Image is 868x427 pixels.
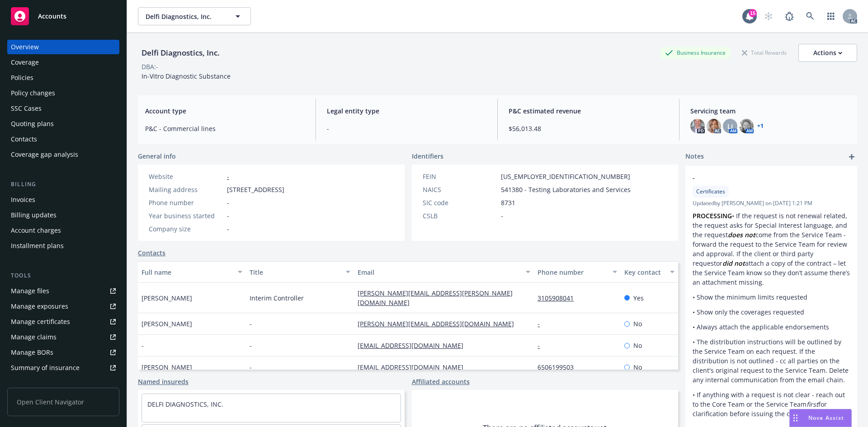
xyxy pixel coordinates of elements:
strong: PROCESSING [693,211,732,220]
span: Interim Controller [250,293,304,303]
span: No [633,362,642,372]
a: - [227,172,229,181]
span: General info [138,151,176,161]
span: Updated by [PERSON_NAME] on [DATE] 1:21 PM [693,199,850,207]
span: - [142,341,144,350]
a: Manage BORs [7,345,119,360]
div: Website [149,172,223,181]
span: Accounts [38,13,66,20]
p: • Always attach the applicable endorsements [693,322,850,332]
a: Manage claims [7,330,119,344]
div: Coverage [11,55,39,70]
div: Manage exposures [11,299,68,314]
span: [PERSON_NAME] [142,319,192,328]
span: - [501,211,503,221]
span: 541380 - Testing Laboratories and Services [501,185,631,194]
div: Coverage gap analysis [11,147,78,162]
em: did not [722,259,745,267]
a: Contacts [138,248,165,258]
div: Account charges [11,223,61,238]
img: photo [707,119,721,133]
a: 3105908041 [538,294,581,302]
span: In-Vitro Diagnostic Substance [142,72,231,80]
span: Manage exposures [7,299,119,314]
div: Mailing address [149,185,223,194]
span: LI [727,122,733,131]
a: Search [801,7,819,25]
span: P&C - Commercial lines [145,124,305,133]
div: Email [358,267,520,277]
span: Nova Assist [808,414,844,422]
div: Phone number [149,198,223,207]
button: Full name [138,261,246,283]
a: Policy changes [7,86,119,100]
span: [STREET_ADDRESS] [227,185,284,194]
span: Yes [633,293,644,303]
div: Drag to move [790,409,801,427]
div: Tools [7,271,119,280]
div: Full name [142,267,232,277]
div: Title [250,267,340,277]
button: Delfi Diagnostics, Inc. [138,7,251,25]
div: Total Rewards [737,47,791,58]
div: 15 [749,9,757,17]
span: Legal entity type [327,106,486,116]
div: Billing [7,180,119,189]
span: 8731 [501,198,515,207]
a: Start snowing [759,7,778,25]
span: - [227,211,229,221]
button: Title [246,261,354,283]
div: SSC Cases [11,101,42,116]
span: $56,013.48 [509,124,668,133]
button: Actions [798,44,857,62]
span: - [327,124,486,133]
span: - [227,224,229,234]
div: CSLB [423,211,497,221]
div: Business Insurance [660,47,730,58]
div: Key contact [624,267,665,277]
div: DBA: - [142,62,158,71]
button: Phone number [534,261,620,283]
a: Account charges [7,223,119,238]
span: [PERSON_NAME] [142,362,192,372]
span: No [633,319,642,328]
a: Report a Bug [780,7,798,25]
div: Invoices [11,192,35,207]
div: Manage certificates [11,314,70,329]
a: [EMAIL_ADDRESS][DOMAIN_NAME] [358,341,471,350]
a: Manage files [7,284,119,298]
a: SSC Cases [7,101,119,116]
img: photo [739,119,754,133]
div: Policies [11,70,33,85]
a: +1 [757,123,764,129]
a: [PERSON_NAME][EMAIL_ADDRESS][PERSON_NAME][DOMAIN_NAME] [358,289,513,307]
em: first [807,400,818,408]
div: SIC code [423,198,497,207]
em: does not [728,230,755,239]
p: • If the request is not renewal related, the request asks for Special Interest language, and the ... [693,211,850,287]
span: - [250,319,252,328]
div: Policy changes [11,86,55,100]
a: - [538,341,547,350]
a: Contacts [7,132,119,146]
a: Named insureds [138,377,189,386]
div: Phone number [538,267,607,277]
button: Email [354,261,534,283]
div: Company size [149,224,223,234]
a: Accounts [7,4,119,29]
div: Summary of insurance [11,361,80,375]
a: [PERSON_NAME][EMAIL_ADDRESS][DOMAIN_NAME] [358,319,521,328]
div: Manage BORs [11,345,53,360]
div: Contacts [11,132,37,146]
span: Certificates [696,188,725,196]
a: Quoting plans [7,117,119,131]
span: Identifiers [412,151,443,161]
span: - [227,198,229,207]
span: - [250,362,252,372]
div: Manage claims [11,330,57,344]
span: Servicing team [690,106,850,116]
a: Manage certificates [7,314,119,329]
span: Open Client Navigator [7,388,119,416]
div: Actions [813,44,842,61]
span: No [633,341,642,350]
